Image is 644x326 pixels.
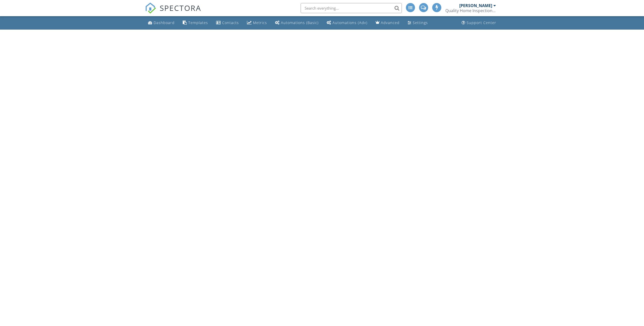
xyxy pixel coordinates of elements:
[188,20,208,25] div: Templates
[273,18,321,28] a: Automations (Basic)
[325,18,369,28] a: Automations (Advanced)
[253,20,267,25] div: Metrics
[145,7,201,17] a: SPECTORA
[381,20,400,25] div: Advanced
[222,20,239,25] div: Contacts
[245,18,269,28] a: Metrics
[445,8,496,13] div: Quality Home Inspection Services LLC
[467,20,496,25] div: Support Center
[154,20,175,25] div: Dashboard
[214,18,241,28] a: Contacts
[459,3,492,8] div: [PERSON_NAME]
[145,3,156,14] img: The Best Home Inspection Software - Spectora
[406,18,430,28] a: Settings
[181,18,210,28] a: Templates
[281,20,319,25] div: Automations (Basic)
[460,18,498,28] a: Support Center
[333,20,367,25] div: Automations (Adv)
[146,18,177,28] a: Dashboard
[160,3,201,13] span: SPECTORA
[373,18,402,28] a: Advanced
[301,3,402,13] input: Search everything...
[413,20,428,25] div: Settings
